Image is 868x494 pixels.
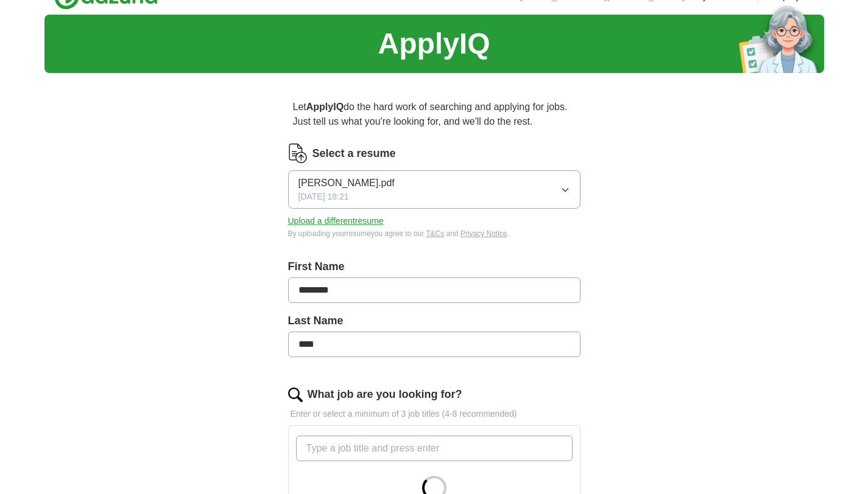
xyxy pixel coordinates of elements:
span: [DATE] 18:21 [298,190,349,203]
button: [PERSON_NAME].pdf[DATE] 18:21 [288,170,580,209]
label: First Name [288,259,580,275]
label: Select a resume [312,145,396,162]
button: Upload a differentresume [288,215,384,228]
img: CV Icon [288,144,308,163]
p: Let do the hard work of searching and applying for jobs. Just tell us what you're looking for, an... [288,95,580,134]
p: Enter or select a minimum of 3 job titles (4-8 recommended) [288,408,580,420]
a: T&Cs [426,229,444,238]
label: Last Name [288,313,580,329]
img: search.png [288,388,303,402]
input: Type a job title and press enter [296,436,573,461]
div: By uploading your resume you agree to our and . [288,228,580,239]
a: Privacy Notice [460,229,507,238]
strong: ApplyIQ [306,102,344,112]
span: [PERSON_NAME].pdf [298,176,395,190]
h1: ApplyIQ [378,22,490,66]
label: What job are you looking for? [308,386,462,403]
